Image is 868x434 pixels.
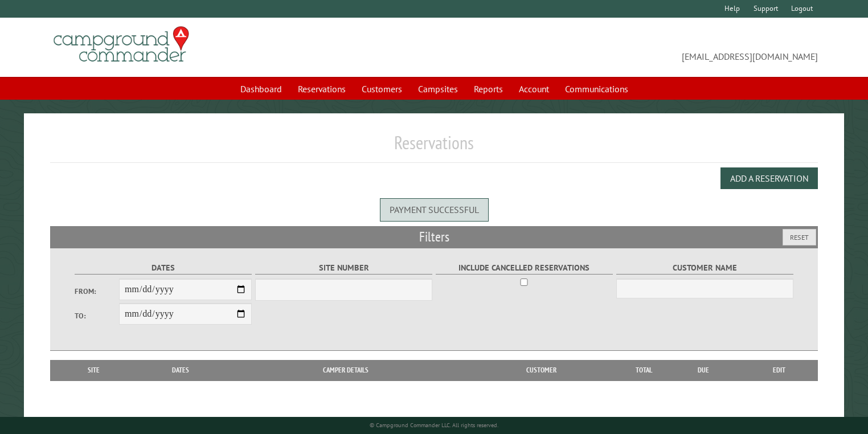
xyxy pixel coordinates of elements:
[558,78,635,100] a: Communications
[291,78,353,100] a: Reservations
[75,261,252,275] label: Dates
[380,198,489,221] div: Payment successful
[621,360,667,380] th: Total
[234,78,289,100] a: Dashboard
[512,78,556,100] a: Account
[616,261,793,275] label: Customer Name
[50,22,193,67] img: Campground Commander
[56,360,132,380] th: Site
[720,167,818,189] button: Add a Reservation
[50,132,818,163] h1: Reservations
[783,229,816,245] button: Reset
[434,31,818,63] span: [EMAIL_ADDRESS][DOMAIN_NAME]
[740,360,818,380] th: Edit
[255,261,432,275] label: Site Number
[355,78,409,100] a: Customers
[231,360,462,380] th: Camper Details
[75,286,119,297] label: From:
[667,360,740,380] th: Due
[467,78,510,100] a: Reports
[131,360,230,380] th: Dates
[461,360,621,380] th: Customer
[436,261,613,275] label: Include Cancelled Reservations
[370,421,498,429] small: © Campground Commander LLC. All rights reserved.
[50,226,818,248] h2: Filters
[75,310,119,321] label: To:
[411,78,465,100] a: Campsites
